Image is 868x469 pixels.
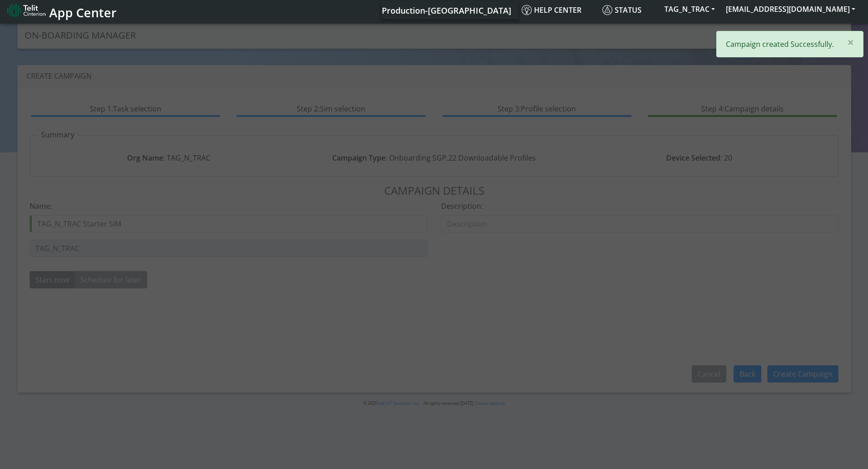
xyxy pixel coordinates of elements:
a: Status [599,1,659,19]
a: Your current platform instance [381,1,511,19]
span: App Center [49,4,117,21]
button: [EMAIL_ADDRESS][DOMAIN_NAME] [720,1,861,17]
span: × [847,35,854,50]
button: TAG_N_TRAC [659,1,720,17]
a: Help center [518,1,599,19]
img: logo-telit-cinterion-gw-new.png [7,3,46,18]
img: status.svg [602,5,612,15]
button: Close [838,31,863,53]
span: Help center [522,5,581,15]
a: App Center [7,0,115,20]
span: Status [602,5,642,15]
img: knowledge.svg [522,5,532,15]
span: Production-[GEOGRAPHIC_DATA] [382,5,511,16]
p: Campaign created Successfully. [726,39,834,50]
